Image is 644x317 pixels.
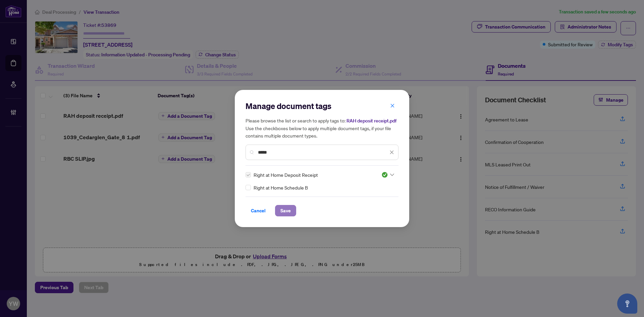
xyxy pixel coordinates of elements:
span: close [389,150,394,155]
img: status [381,171,388,178]
button: Save [275,205,296,216]
h2: Manage document tags [246,101,398,111]
span: Cancel [251,205,266,216]
span: Right at Home Schedule B [254,184,308,191]
span: RAH deposit receipt.pdf [346,118,396,124]
span: Save [280,205,291,216]
span: Right at Home Deposit Receipt [254,171,318,178]
button: Cancel [246,205,271,216]
span: Approved [381,171,394,178]
button: Open asap [617,294,637,314]
h5: Please browse the list or search to apply tags to: Use the checkboxes below to apply multiple doc... [246,117,398,139]
span: close [390,103,395,108]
